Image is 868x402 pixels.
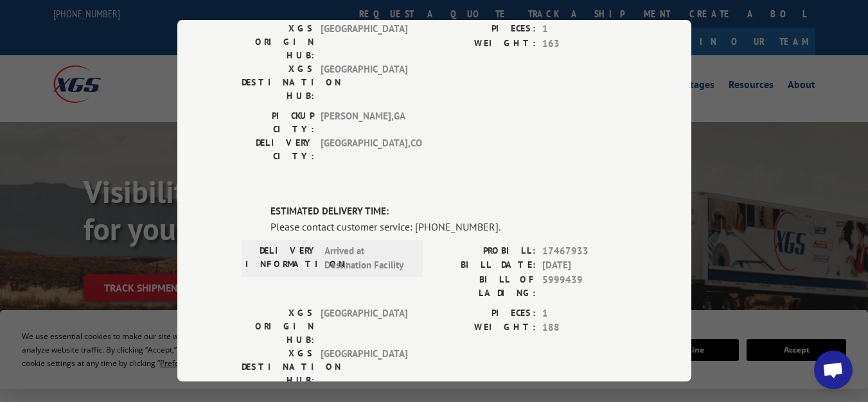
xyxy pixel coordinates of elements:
span: 188 [542,320,627,335]
label: WEIGHT: [434,320,536,335]
span: 1 [542,22,627,37]
div: Open chat [814,351,853,389]
span: 163 [542,37,627,51]
label: BILL OF LADING: [434,273,536,300]
span: 17467933 [542,244,627,259]
span: [GEOGRAPHIC_DATA] [321,62,407,103]
label: WEIGHT: [434,37,536,51]
span: Arrived at Destination Facility [324,244,411,273]
label: XGS DESTINATION HUB: [242,62,314,103]
label: BILL DATE: [434,258,536,273]
label: PIECES: [434,306,536,321]
label: PROBILL: [434,244,536,259]
span: [GEOGRAPHIC_DATA] [321,22,407,62]
label: PICKUP CITY: [242,109,314,136]
span: [GEOGRAPHIC_DATA] , CO [321,136,407,163]
span: 1 [542,306,627,321]
div: Please contact customer service: [PHONE_NUMBER]. [270,219,627,234]
label: DELIVERY CITY: [242,136,314,163]
label: ESTIMATED DELIVERY TIME: [270,204,627,219]
label: PIECES: [434,22,536,37]
label: XGS ORIGIN HUB: [242,306,314,347]
span: [PERSON_NAME] , GA [321,109,407,136]
label: XGS ORIGIN HUB: [242,22,314,62]
label: XGS DESTINATION HUB: [242,347,314,387]
span: [GEOGRAPHIC_DATA] [321,347,407,387]
span: [GEOGRAPHIC_DATA] [321,306,407,347]
span: [DATE] [542,258,627,273]
span: 5999439 [542,273,627,300]
label: DELIVERY INFORMATION: [245,244,318,273]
